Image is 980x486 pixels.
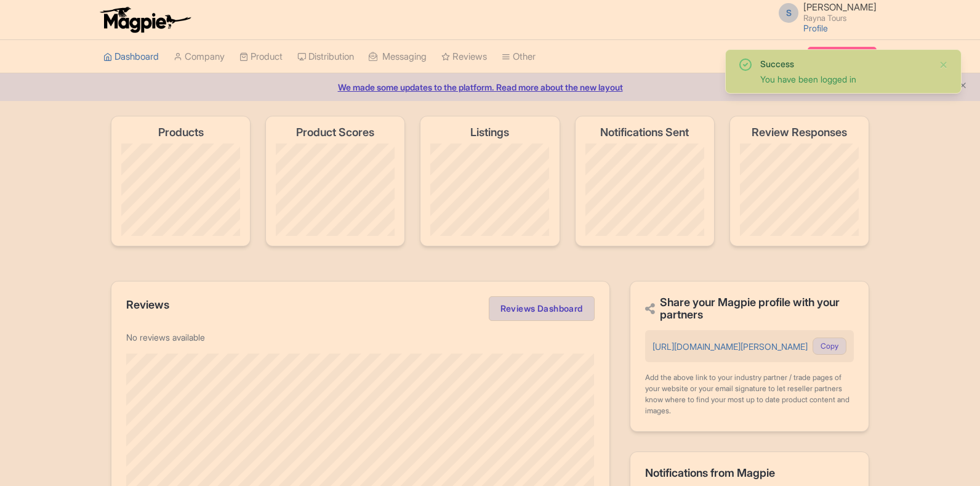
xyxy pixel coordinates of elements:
[803,14,877,22] small: Rayna Tours
[645,467,854,479] h2: Notifications from Magpie
[803,1,877,13] span: [PERSON_NAME]
[158,126,204,139] h4: Products
[369,40,427,74] a: Messaging
[760,57,929,70] div: Success
[126,299,169,311] h2: Reviews
[653,341,808,352] a: [URL][DOMAIN_NAME][PERSON_NAME]
[600,126,689,139] h4: Notifications Sent
[808,47,877,65] a: Subscription
[296,126,374,139] h4: Product Scores
[470,126,509,139] h4: Listings
[126,331,595,344] p: No reviews available
[752,126,847,139] h4: Review Responses
[97,6,193,33] img: logo-ab69f6fb50320c5b225c76a69d11143b.png
[239,40,283,74] a: Product
[645,372,854,416] div: Add the above link to your industry partner / trade pages of your website or your email signature...
[645,296,854,321] h2: Share your Magpie profile with your partners
[502,40,536,74] a: Other
[7,81,973,94] a: We made some updates to the platform. Read more about the new layout
[174,40,225,74] a: Company
[760,73,929,86] div: You have been logged in
[803,23,828,33] a: Profile
[779,3,798,23] span: S
[297,40,354,74] a: Distribution
[103,40,159,74] a: Dashboard
[813,338,846,355] button: Copy
[489,296,595,321] a: Reviews Dashboard
[958,79,968,94] button: Close announcement
[939,57,949,72] button: Close
[771,2,877,22] a: S [PERSON_NAME] Rayna Tours
[441,40,487,74] a: Reviews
